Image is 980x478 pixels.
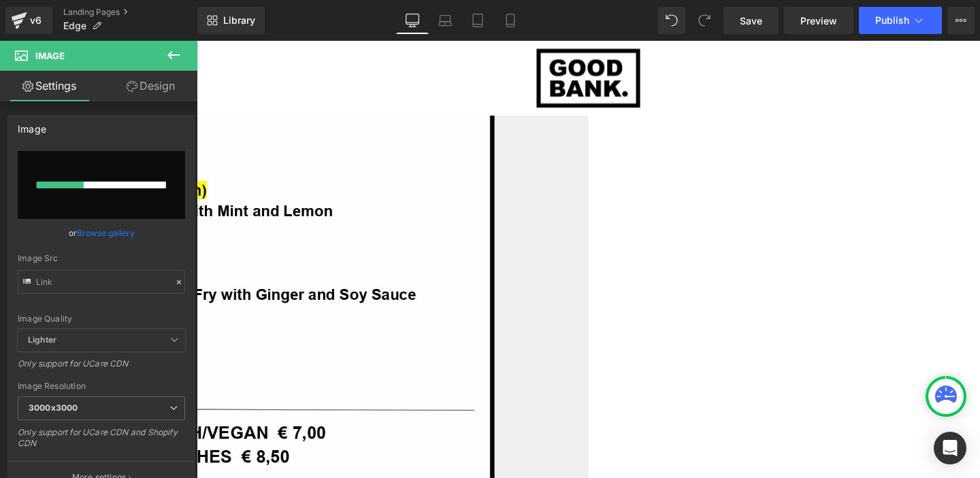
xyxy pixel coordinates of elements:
a: Tablet [461,7,494,34]
div: Open Intercom Messenger [934,432,966,464]
a: Laptop [429,7,461,34]
span: Edge [63,20,86,31]
span: Save [740,14,762,28]
a: Mobile [494,7,527,34]
a: Landing Pages [63,7,197,18]
div: v6 [27,12,44,29]
img: GOOD BANK [357,8,466,70]
span: Library [223,14,255,27]
input: Link [18,270,185,294]
span: Publish [875,15,909,26]
div: Image Quality [18,314,185,324]
button: More [947,7,975,34]
span: Preview [800,14,837,28]
div: or [18,226,185,240]
div: Image Src [18,254,185,263]
div: Only support for UCare CDN and Shopify CDN [18,427,185,458]
a: Design [101,71,200,101]
a: Browse gallery [77,221,135,245]
b: Lighter [28,335,56,345]
button: Undo [658,7,685,34]
a: Preview [784,7,853,34]
button: Publish [859,7,942,34]
b: 3000x3000 [29,403,78,413]
div: Image [18,116,46,135]
div: Image Resolution [18,381,185,391]
div: Only support for UCare CDN [18,358,185,378]
button: Redo [691,7,718,34]
span: Image [35,50,65,61]
a: New Library [197,7,265,34]
a: v6 [5,7,52,34]
a: Desktop [396,7,429,34]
